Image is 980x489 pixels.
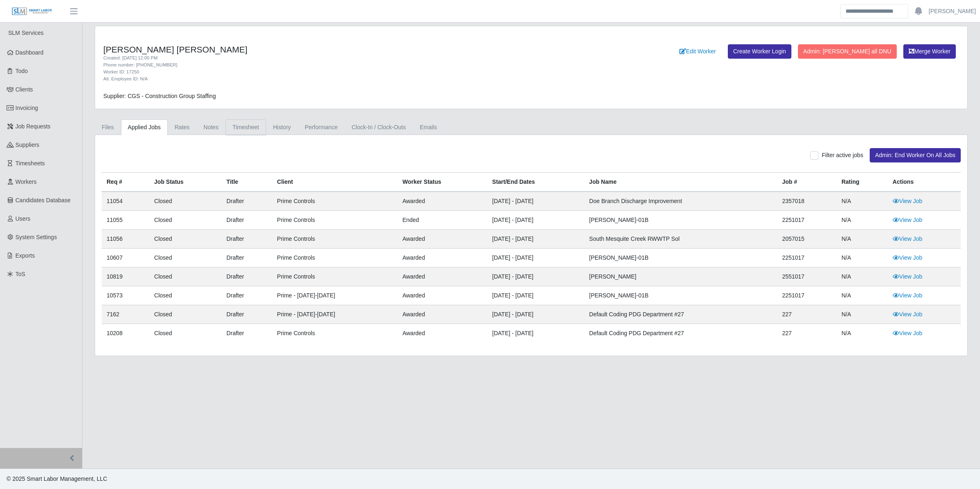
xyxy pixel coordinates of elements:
td: Prime Controls [272,230,398,249]
img: SLM Logo [11,7,52,16]
span: Suppliers [16,142,39,148]
input: Search [840,4,908,18]
a: Edit Worker [674,44,721,59]
td: Drafter [221,192,272,211]
td: N/A [836,324,888,343]
td: Closed [149,192,221,211]
div: Worker ID: 17250 [103,69,597,75]
td: N/A [836,192,888,211]
th: Start/End Dates [487,173,584,192]
td: 10819 [102,267,149,286]
td: 2251017 [777,211,836,230]
span: Supplier: CGS - Construction Group Staffing [103,93,216,99]
td: Doe Branch Discharge Improvement [584,192,777,211]
th: Job Status [149,173,221,192]
span: Job Requests [16,123,51,130]
span: System Settings [16,234,57,240]
td: [DATE] - [DATE] [487,192,584,211]
td: ended [397,211,487,230]
span: Users [16,215,31,222]
a: View Job [893,330,923,336]
th: Rating [836,173,888,192]
td: Closed [149,249,221,267]
a: View Job [893,292,923,299]
td: Drafter [221,267,272,286]
a: Files [95,119,121,135]
td: [DATE] - [DATE] [487,324,584,343]
td: 10208 [102,324,149,343]
td: N/A [836,249,888,267]
td: awarded [397,230,487,249]
button: Admin: End Worker On All Jobs [870,148,961,162]
th: Job # [777,173,836,192]
td: 11054 [102,192,149,211]
td: N/A [836,305,888,324]
a: Emails [413,119,444,135]
th: Actions [888,173,961,192]
td: Prime Controls [272,211,398,230]
th: Req # [102,173,149,192]
td: [DATE] - [DATE] [487,211,584,230]
td: [PERSON_NAME] [584,267,777,286]
td: Drafter [221,286,272,305]
td: Drafter [221,230,272,249]
td: Prime - [DATE]-[DATE] [272,305,398,324]
a: Clock-In / Clock-Outs [344,119,413,135]
td: [PERSON_NAME]-01B [584,286,777,305]
a: Rates [168,119,197,135]
th: Client [272,173,398,192]
td: 227 [777,324,836,343]
div: Phone number: [PHONE_NUMBER] [103,62,597,69]
td: awarded [397,324,487,343]
a: View Job [893,235,923,242]
td: N/A [836,230,888,249]
span: Timesheets [16,160,45,167]
td: 11056 [102,230,149,249]
td: awarded [397,192,487,211]
span: Clients [16,86,33,93]
td: Closed [149,305,221,324]
a: Timesheet [226,119,266,135]
a: Performance [298,119,344,135]
td: Drafter [221,249,272,267]
td: 10607 [102,249,149,267]
a: View Job [893,198,923,204]
td: Closed [149,286,221,305]
td: N/A [836,211,888,230]
a: History [266,119,298,135]
td: Default Coding PDG Department #27 [584,324,777,343]
a: [PERSON_NAME] [929,7,976,16]
th: Job Name [584,173,777,192]
span: Todo [16,68,28,74]
td: [DATE] - [DATE] [487,249,584,267]
td: Default Coding PDG Department #27 [584,305,777,324]
td: Drafter [221,305,272,324]
td: 7162 [102,305,149,324]
div: Created: [DATE] 12:00 PM [103,55,597,62]
td: Prime Controls [272,192,398,211]
a: View Job [893,311,923,318]
td: [DATE] - [DATE] [487,267,584,286]
td: awarded [397,267,487,286]
a: Applied Jobs [121,119,168,135]
button: Merge Worker [903,44,956,59]
th: Worker Status [397,173,487,192]
td: Closed [149,324,221,343]
a: View Job [893,254,923,261]
td: Prime Controls [272,324,398,343]
td: 2357018 [777,192,836,211]
th: Title [221,173,272,192]
td: awarded [397,286,487,305]
td: N/A [836,286,888,305]
td: N/A [836,267,888,286]
td: 2251017 [777,249,836,267]
span: Workers [16,178,37,185]
td: Prime Controls [272,267,398,286]
span: © 2025 Smart Labor Management, LLC [7,475,107,482]
td: [DATE] - [DATE] [487,230,584,249]
td: 227 [777,305,836,324]
td: 2251017 [777,286,836,305]
a: View Job [893,273,923,280]
div: Alt. Employee ID: N/A [103,75,597,82]
span: Candidates Database [16,197,71,203]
